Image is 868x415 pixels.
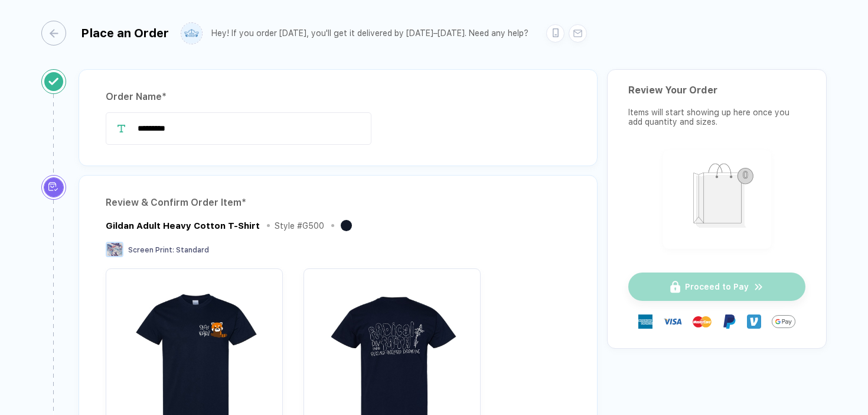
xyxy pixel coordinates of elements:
[106,87,570,106] div: Order Name
[747,315,761,329] img: Venmo
[668,155,766,241] img: shopping_bag.png
[128,246,174,254] span: Screen Print :
[106,221,260,231] div: Gildan Adult Heavy Cotton T-Shirt
[722,315,736,329] img: Paypal
[211,28,528,38] div: Hey! If you order [DATE], you'll get it delivered by [DATE]–[DATE]. Need any help?
[638,315,652,329] img: express
[628,85,805,96] div: Review Your Order
[176,246,209,254] span: Standard
[181,23,202,44] img: user profile
[275,221,324,231] div: Style # G500
[628,108,805,127] div: Items will start showing up here once you add quantity and sizes.
[106,242,123,257] img: Screen Print
[106,193,570,212] div: Review & Confirm Order Item
[81,26,169,40] div: Place an Order
[663,312,682,331] img: visa
[693,312,712,331] img: master-card
[772,310,795,333] img: GPay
